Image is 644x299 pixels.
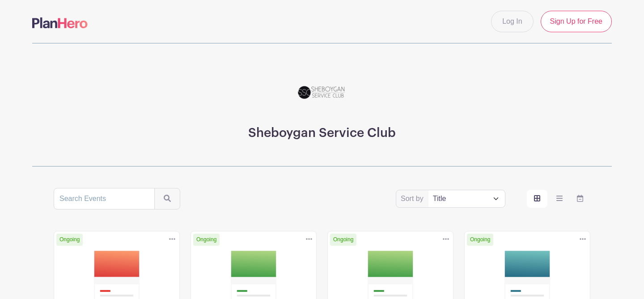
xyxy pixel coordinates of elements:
[401,193,426,204] label: Sort by
[491,11,533,32] a: Log In
[541,11,612,32] a: Sign Up for Free
[32,17,88,28] img: logo-507f7623f17ff9eddc593b1ce0a138ce2505c220e1c5a4e2b4648c50719b7d32.svg
[527,190,590,208] div: order and view
[54,188,155,209] input: Search Events
[295,65,349,119] img: SSC_Logo_NEW.png
[248,126,396,141] h3: Sheboygan Service Club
